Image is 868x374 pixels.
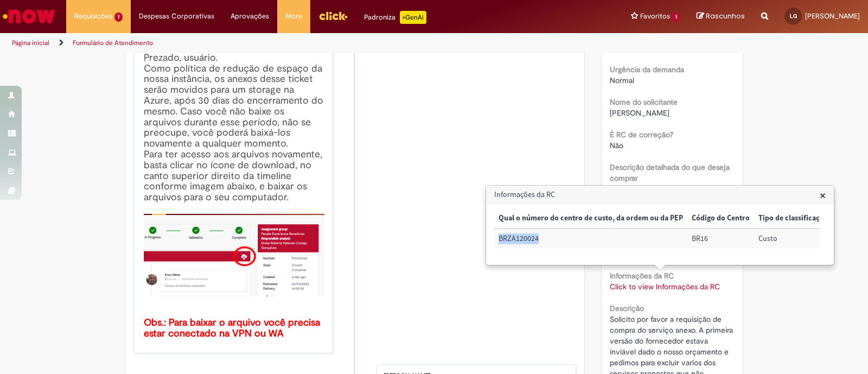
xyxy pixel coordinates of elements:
[73,39,153,47] a: Formulário de Atendimento
[754,208,861,229] th: Tipo de classificação contábil
[285,11,302,22] span: More
[610,271,674,281] b: Informações da RC
[640,11,670,22] span: Favoritos
[139,11,214,22] span: Despesas Corporativas
[487,186,833,204] h3: Informações da RC
[74,11,112,22] span: Requisições
[494,208,687,229] th: Qual o número do centro de custo, da ordem ou da PEP
[820,188,826,202] span: ×
[610,282,720,291] a: Click to view Informações da RC
[364,11,426,24] div: Padroniza
[114,12,123,22] span: 1
[318,8,348,24] img: click_logo_yellow_360x200.png
[687,208,754,229] th: Código do Centro
[610,75,634,85] span: Normal
[706,11,745,21] span: Rascunhos
[1,5,57,27] img: ServiceNow
[672,12,680,22] span: 1
[790,12,797,20] span: LG
[486,185,834,265] div: Informações da RC
[610,97,678,107] b: Nome do solicitante
[144,53,324,339] h4: Prezado, usuário. Como política de redução de espaço da nossa instância, os anexos desse ticket s...
[8,33,571,53] ul: Trilhas de página
[144,316,323,340] b: Obs.: Para baixar o arquivo você precisa estar conectado na VPN ou WA
[610,108,669,118] span: [PERSON_NAME]
[400,11,426,24] p: +GenAi
[610,65,684,74] b: Urgência da demanda
[144,214,324,296] img: x_mdbda_azure_blob.picture2.png
[697,11,745,22] a: Rascunhos
[610,141,623,150] span: Não
[820,189,826,201] button: Close
[805,11,860,21] span: [PERSON_NAME]
[610,184,685,194] span: ENEJ STAND EVENTO
[754,229,861,249] td: Tipo de classificação contábil: Custo
[610,130,673,140] b: É RC de correção?
[12,39,49,47] a: Página inicial
[610,162,730,183] b: Descrição detalhada do que deseja comprar
[494,229,687,249] td: Qual o número do centro de custo, da ordem ou da PEP: BRZA120024
[610,303,644,313] b: Descrição
[231,11,269,22] span: Aprovações
[687,229,754,249] td: Código do Centro: BR16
